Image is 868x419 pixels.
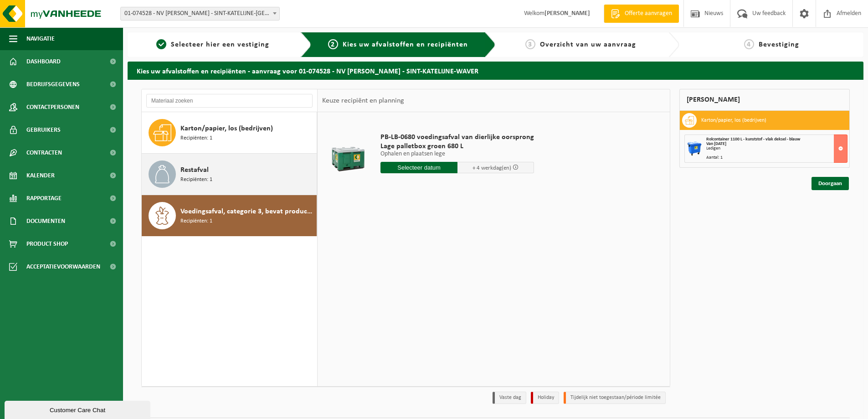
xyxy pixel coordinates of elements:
iframe: chat widget [5,399,152,419]
span: Lage palletbox groen 680 L [380,142,534,151]
a: 1Selecteer hier een vestiging [132,39,293,50]
span: Offerte aanvragen [622,9,674,18]
span: Karton/papier, los (bedrijven) [180,123,273,134]
span: Documenten [26,210,65,233]
span: Contactpersonen [26,96,79,119]
span: Recipiënten: 1 [180,176,212,184]
h2: Kies uw afvalstoffen en recipiënten - aanvraag voor 01-074528 - NV [PERSON_NAME] - SINT-KATELIJNE... [128,62,863,79]
span: 3 [525,39,535,49]
span: Recipiënten: 1 [180,134,212,143]
span: 01-074528 - NV G DE PLECKER-LAUWERS - SINT-KATELIJNE-WAVER [121,7,279,20]
span: Kies uw afvalstoffen en recipiënten [343,41,468,48]
span: Voedingsafval, categorie 3, bevat producten van dierlijke oorsprong, kunststof verpakking [180,206,314,217]
a: Offerte aanvragen [604,5,679,23]
button: Restafval Recipiënten: 1 [142,154,317,195]
span: Bevestiging [759,41,799,48]
strong: Van [DATE] [706,141,726,146]
div: Keuze recipiënt en planning [318,89,409,112]
span: 1 [156,39,166,49]
span: Bedrijfsgegevens [26,73,80,96]
span: Overzicht van uw aanvraag [540,41,636,48]
span: + 4 werkdag(en) [473,165,511,171]
span: 4 [744,39,754,49]
div: Aantal: 1 [706,155,847,160]
span: Kalender [26,164,55,187]
span: Recipiënten: 1 [180,217,212,226]
span: Contracten [26,141,62,164]
span: Rolcontainer 1100 L - kunststof - vlak deksel - blauw [706,137,800,142]
a: Doorgaan [812,177,849,190]
input: Selecteer datum [380,162,457,173]
button: Karton/papier, los (bedrijven) Recipiënten: 1 [142,112,317,154]
span: 01-074528 - NV G DE PLECKER-LAUWERS - SINT-KATELIJNE-WAVER [120,7,280,21]
span: PB-LB-0680 voedingsafval van dierlijke oorsprong [380,133,534,142]
div: [PERSON_NAME] [679,89,850,111]
li: Vaste dag [493,392,526,404]
span: Product Shop [26,233,68,255]
strong: [PERSON_NAME] [544,10,590,17]
span: Restafval [180,165,209,176]
button: Voedingsafval, categorie 3, bevat producten van dierlijke oorsprong, kunststof verpakking Recipië... [142,195,317,236]
span: Selecteer hier een vestiging [171,41,269,48]
li: Tijdelijk niet toegestaan/période limitée [564,392,666,404]
input: Materiaal zoeken [146,94,313,108]
div: Ledigen [706,146,847,151]
span: 2 [328,39,338,49]
span: Dashboard [26,50,61,73]
h3: Karton/papier, los (bedrijven) [701,113,766,128]
li: Holiday [531,392,559,404]
span: Navigatie [26,27,55,50]
p: Ophalen en plaatsen lege [380,151,534,157]
span: Gebruikers [26,119,61,141]
span: Acceptatievoorwaarden [26,255,100,278]
span: Rapportage [26,187,62,210]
